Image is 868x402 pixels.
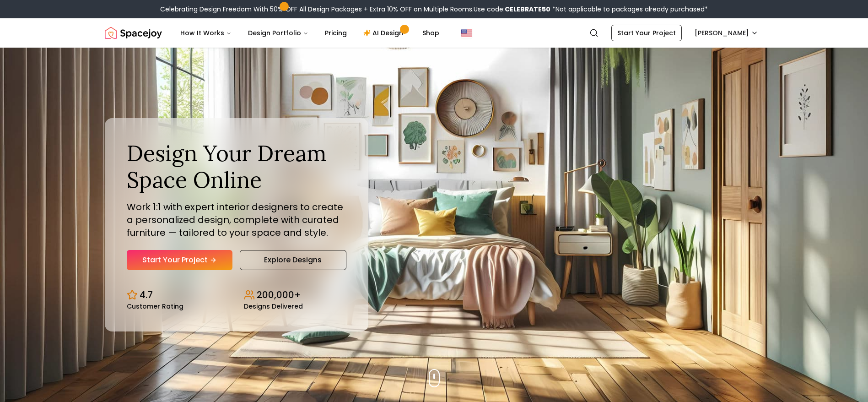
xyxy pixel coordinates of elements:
div: Celebrating Design Freedom With 50% OFF All Design Packages + Extra 10% OFF on Multiple Rooms. [160,5,708,14]
button: [PERSON_NAME] [689,25,764,41]
a: Spacejoy [105,24,162,42]
a: Start Your Project [127,250,232,270]
nav: Main [173,24,447,42]
a: Start Your Project [611,25,682,41]
a: Shop [415,24,447,42]
span: Use code: [474,5,550,14]
div: Design stats [127,281,346,310]
button: Design Portfolio [241,24,316,42]
h1: Design Your Dream Space Online [127,140,346,193]
button: How It Works [173,24,239,42]
p: Work 1:1 with expert interior designers to create a personalized design, complete with curated fu... [127,201,346,239]
img: Spacejoy Logo [105,24,162,42]
nav: Global [105,18,764,48]
small: Designs Delivered [244,303,303,310]
p: 200,000+ [257,288,301,301]
small: Customer Rating [127,303,183,310]
span: *Not applicable to packages already purchased* [550,5,708,14]
p: 4.7 [140,288,153,301]
img: United States [461,27,472,38]
b: CELEBRATE50 [505,5,550,14]
a: AI Design [356,24,413,42]
a: Pricing [318,24,354,42]
a: Explore Designs [240,250,346,270]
